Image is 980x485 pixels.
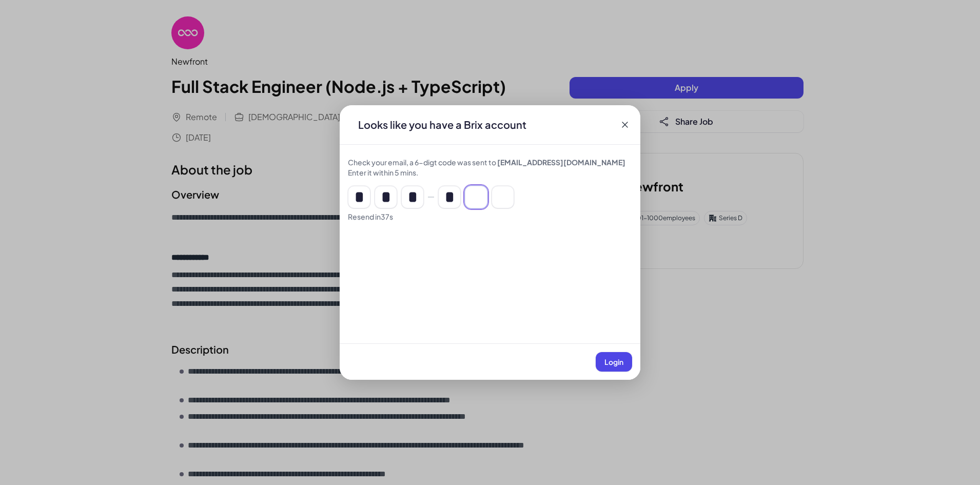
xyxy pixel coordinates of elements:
[348,157,632,178] div: Check your email, a 6-digt code was sent to Enter it within 5 mins.
[350,118,535,132] div: Looks like you have a Brix account
[497,158,625,167] span: [EMAIL_ADDRESS][DOMAIN_NAME]
[596,352,632,372] button: Login
[348,211,632,222] div: Resend in 37 s
[604,357,623,366] span: Login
